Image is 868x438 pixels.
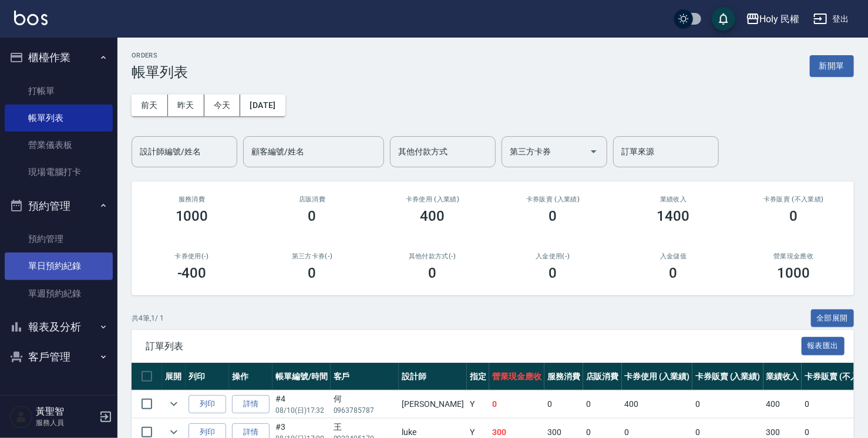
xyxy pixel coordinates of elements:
[272,390,331,418] td: #4
[331,363,399,390] th: 客戶
[308,265,317,281] h3: 0
[266,252,358,260] h2: 第三方卡券(-)
[5,312,113,342] button: 報表及分析
[162,363,186,390] th: 展開
[622,363,693,390] th: 卡券使用 (入業績)
[763,363,802,390] th: 業績收入
[5,252,113,279] a: 單日預約紀錄
[809,8,854,30] button: 登出
[5,132,113,159] a: 營業儀表板
[507,252,599,260] h2: 入金使用(-)
[334,421,396,433] div: 王
[5,159,113,186] a: 現場電腦打卡
[669,265,678,281] h3: 0
[146,196,238,203] h3: 服務消費
[5,78,113,105] a: 打帳單
[5,342,113,372] button: 客戶管理
[584,142,603,161] button: Open
[399,363,467,390] th: 設計師
[802,340,845,351] a: 報表匯出
[240,95,285,116] button: [DATE]
[5,280,113,307] a: 單週預約紀錄
[627,252,719,260] h2: 入金儲值
[189,395,226,413] button: 列印
[308,208,317,224] h3: 0
[165,395,183,413] button: expand row
[266,196,358,203] h2: 店販消費
[9,405,33,429] img: Person
[204,95,241,116] button: 今天
[399,390,467,418] td: [PERSON_NAME]
[168,95,204,116] button: 昨天
[386,252,479,260] h2: 其他付款方式(-)
[583,363,622,390] th: 店販消費
[489,363,544,390] th: 營業現金應收
[232,395,270,413] a: 詳情
[334,393,396,405] div: 何
[549,265,557,281] h3: 0
[748,252,840,260] h2: 營業現金應收
[177,265,207,281] h3: -400
[657,208,690,224] h3: 1400
[802,337,845,355] button: 報表匯出
[5,105,113,132] a: 帳單列表
[14,11,48,25] img: Logo
[507,196,599,203] h2: 卡券販賣 (入業績)
[5,225,113,252] a: 預約管理
[176,208,208,224] h3: 1000
[627,196,719,203] h2: 業績收入
[810,55,854,77] button: 新開單
[790,208,798,224] h3: 0
[36,406,96,417] h5: 黃聖智
[549,208,557,224] h3: 0
[489,390,544,418] td: 0
[692,390,763,418] td: 0
[132,52,188,59] h2: ORDERS
[5,42,113,73] button: 櫃檯作業
[229,363,272,390] th: 操作
[692,363,763,390] th: 卡券販賣 (入業績)
[622,390,693,418] td: 400
[36,417,96,428] p: 服務人員
[186,363,229,390] th: 列印
[146,252,238,260] h2: 卡券使用(-)
[712,7,735,31] button: save
[544,363,583,390] th: 服務消費
[132,95,168,116] button: 前天
[763,390,802,418] td: 400
[778,265,810,281] h3: 1000
[760,12,800,26] div: Holy 民權
[467,390,489,418] td: Y
[741,7,805,31] button: Holy 民權
[544,390,583,418] td: 0
[811,309,854,328] button: 全部展開
[467,363,489,390] th: 指定
[132,64,188,80] h3: 帳單列表
[272,363,331,390] th: 帳單編號/時間
[275,405,328,416] p: 08/10 (日) 17:32
[583,390,622,418] td: 0
[334,405,396,416] p: 0963785787
[386,196,479,203] h2: 卡券使用 (入業績)
[5,191,113,221] button: 預約管理
[146,341,802,352] span: 訂單列表
[132,313,164,324] p: 共 4 筆, 1 / 1
[429,265,437,281] h3: 0
[810,60,854,71] a: 新開單
[420,208,445,224] h3: 400
[748,196,840,203] h2: 卡券販賣 (不入業績)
